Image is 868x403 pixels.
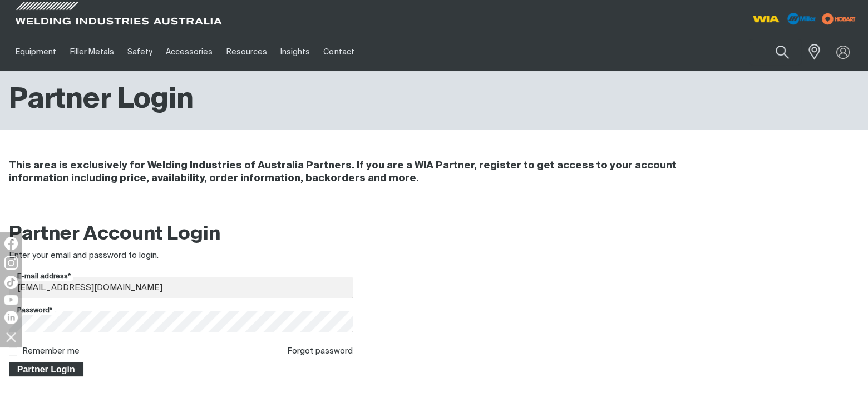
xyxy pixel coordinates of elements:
a: Resources [220,33,274,71]
img: YouTube [4,295,18,305]
h4: This area is exclusively for Welding Industries of Australia Partners. If you are a WIA Partner, ... [9,160,714,185]
label: Remember me [22,347,80,355]
a: Contact [317,33,361,71]
img: Facebook [4,237,18,250]
a: Insights [274,33,317,71]
h2: Partner Account Login [9,222,353,247]
h1: Partner Login [9,82,194,118]
img: hide socials [2,327,21,346]
a: Safety [121,33,159,71]
a: Equipment [9,33,63,71]
div: Enter your email and password to login. [9,250,353,262]
button: Partner Login [9,362,83,376]
img: TikTok [4,276,18,289]
button: Search products [763,39,801,65]
img: Instagram [4,256,18,270]
a: Forgot password [287,347,353,355]
span: Partner Login [10,362,82,376]
img: miller [818,11,859,27]
nav: Main [9,33,647,71]
a: Accessories [159,33,219,71]
img: LinkedIn [4,311,18,324]
a: Filler Metals [63,33,120,71]
input: Product name or item number... [749,39,801,65]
